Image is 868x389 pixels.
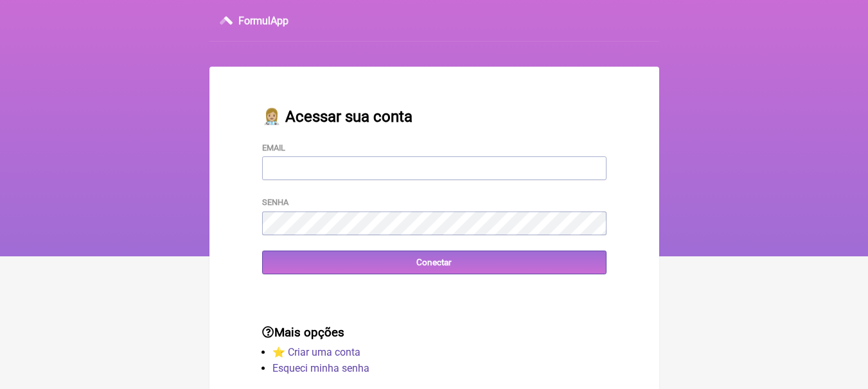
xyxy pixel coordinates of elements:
a: Esqueci minha senha [272,362,369,374]
h2: 👩🏼‍⚕️ Acessar sua conta [262,108,607,126]
h3: FormulApp [238,15,288,27]
input: Conectar [262,251,607,274]
label: Senha [262,197,288,207]
h3: Mais opções [262,326,607,340]
label: Email [262,143,285,153]
a: ⭐️ Criar uma conta [272,346,360,358]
